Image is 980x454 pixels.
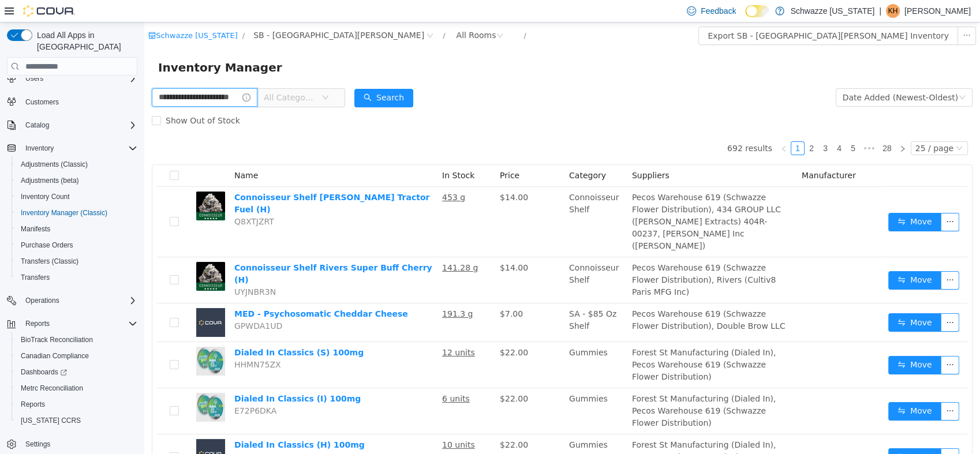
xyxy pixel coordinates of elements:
[21,141,137,155] span: Inventory
[488,148,525,157] span: Suppliers
[16,206,137,220] span: Inventory Manager (Classic)
[298,287,328,296] u: 191.3 g
[298,325,331,335] u: 12 units
[16,365,72,379] a: Dashboards
[90,418,220,427] a: Dialed In Classics (H) 100mg
[52,370,81,399] img: Dialed In Classics (I) 100mg hero shot
[744,291,797,309] button: icon: swapMove
[420,235,483,281] td: Connoisseur Shelf
[356,148,375,157] span: Price
[16,157,92,171] a: Adjustments (Classic)
[744,380,797,398] button: icon: swapMove
[21,335,93,344] span: BioTrack Reconciliation
[420,366,483,412] td: Gummies
[52,169,81,198] img: Connoisseur Shelf Viola Tractor Fuel (H) hero shot
[744,426,797,444] button: icon: swapMove
[356,325,384,335] span: $22.00
[420,164,483,235] td: Connoisseur Shelf
[16,238,137,252] span: Purchase Orders
[554,4,814,22] button: Export SB - [GEOGRAPHIC_DATA][PERSON_NAME] Inventory
[4,9,93,17] a: icon: shopSchwazze [US_STATE]
[796,291,815,309] button: icon: ellipsis
[21,95,63,109] a: Customers
[583,119,628,133] li: 692 results
[796,190,815,209] button: icon: ellipsis
[16,381,88,395] a: Metrc Reconciliation
[21,72,137,85] span: Users
[744,249,797,267] button: icon: swapMove
[702,119,716,133] li: 5
[25,121,49,130] span: Catalog
[16,174,137,187] span: Adjustments (beta)
[16,349,137,363] span: Canadian Compliance
[16,238,78,252] a: Purchase Orders
[698,66,814,84] div: Date Added (Newest-Oldest)
[356,418,384,427] span: $22.00
[12,412,142,429] button: [US_STATE] CCRS
[298,241,334,250] u: 141.28 g
[21,160,88,169] span: Adjustments (Classic)
[90,265,132,274] span: UYJNBR3N
[21,241,73,250] span: Purchase Orders
[888,4,898,18] span: KH
[21,437,137,451] span: Settings
[716,119,734,133] span: •••
[21,317,54,331] button: Reports
[12,380,142,396] button: Metrc Reconciliation
[21,118,54,132] button: Catalog
[647,119,660,132] a: 1
[21,176,79,185] span: Adjustments (beta)
[356,287,379,296] span: $7.00
[771,119,809,132] div: 25 / page
[633,119,646,133] li: Previous Page
[25,144,54,153] span: Inventory
[298,170,321,179] u: 453 g
[745,17,746,18] span: Dark Mode
[90,148,114,157] span: Name
[90,194,130,204] span: Q8XTJZRT
[425,148,462,157] span: Category
[90,241,288,262] a: Connoisseur Shelf Rivers Super Buff Cherry (H)
[21,294,137,307] span: Operations
[646,119,660,133] li: 1
[52,417,81,445] img: Dialed In Classics (H) 100mg placeholder
[21,95,137,109] span: Customers
[21,416,81,425] span: [US_STATE] CCRS
[21,367,67,377] span: Dashboards
[90,170,285,192] a: Connoisseur Shelf [PERSON_NAME] Tractor Fuel (H)
[420,281,483,320] td: SA - $85 Oz Shelf
[52,286,81,314] img: MED - Psychosomatic Cheddar Cheese placeholder
[488,325,632,359] span: Forest St Manufacturing (Dialed In), Pecos Warehouse 619 (Schwazze Flower Distribution)
[16,271,137,284] span: Transfers
[21,317,137,331] span: Reports
[16,254,137,268] span: Transfers (Classic)
[796,380,815,398] button: icon: ellipsis
[702,119,715,132] a: 5
[688,119,702,133] li: 4
[52,239,81,268] img: Connoisseur Shelf Rivers Super Buff Cherry (H) hero shot
[488,287,641,308] span: Pecos Warehouse 619 (Schwazze Flower Distribution), Double Brow LLC
[21,208,107,217] span: Inventory Manager (Classic)
[12,237,142,253] button: Purchase Orders
[16,271,54,284] a: Transfers
[675,119,687,132] a: 3
[90,287,264,296] a: MED - Psychosomatic Cheddar Cheese
[16,206,112,220] a: Inventory Manager (Classic)
[90,372,216,381] a: Dialed In Classics (I) 100mg
[755,123,762,130] i: icon: right
[16,333,137,347] span: BioTrack Reconciliation
[16,222,55,236] a: Manifests
[25,440,50,449] span: Settings
[796,333,815,352] button: icon: ellipsis
[879,4,881,18] p: |
[2,316,142,332] button: Reports
[16,381,137,395] span: Metrc Reconciliation
[90,325,219,335] a: Dialed In Classics (S) 100mg
[813,4,832,22] button: icon: ellipsis
[52,324,81,353] img: Dialed In Classics (S) 100mg hero shot
[16,333,98,347] a: BioTrack Reconciliation
[21,118,137,132] span: Catalog
[178,72,185,80] i: icon: down
[21,273,50,282] span: Transfers
[886,4,900,18] div: Krystal Hernandez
